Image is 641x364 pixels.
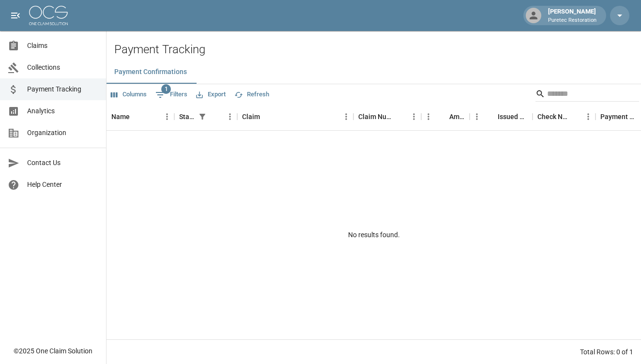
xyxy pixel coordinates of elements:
div: Status [174,103,237,130]
button: Sort [436,110,449,123]
div: Claim [237,103,353,130]
div: Search [535,86,639,104]
span: Analytics [27,106,98,116]
p: Puretec Restoration [548,16,596,25]
button: Menu [223,109,237,124]
h2: Payment Tracking [114,43,641,57]
button: Refresh [232,87,272,102]
button: Sort [130,110,143,123]
div: dynamic tabs [107,61,641,84]
div: © 2025 One Claim Solution [14,346,92,356]
span: Contact Us [27,158,98,168]
div: Check Number [533,103,595,130]
div: Claim Number [353,103,421,130]
button: Menu [581,109,595,124]
div: No results found. [107,131,641,339]
button: Menu [160,109,174,124]
button: Sort [567,110,581,123]
div: Issued Date [470,103,533,130]
button: Show filters [196,110,209,123]
button: Menu [407,109,421,124]
span: Payment Tracking [27,84,98,94]
button: Menu [421,109,436,124]
button: Sort [260,110,274,123]
button: Select columns [108,87,149,102]
button: Menu [470,109,484,124]
button: Sort [393,110,407,123]
span: Collections [27,62,98,73]
div: 1 active filter [196,110,209,123]
div: Payment Method [600,103,635,130]
button: Export [194,87,228,102]
div: Claim Number [358,103,393,130]
div: Issued Date [498,103,528,130]
span: 1 [161,84,171,94]
img: ocs-logo-white-transparent.png [29,6,68,25]
div: Name [111,103,130,130]
button: Menu [339,109,353,124]
div: Claim [242,103,260,130]
div: Amount [421,103,470,130]
button: Show filters [153,87,190,103]
span: Organization [27,128,98,138]
span: Claims [27,41,98,51]
span: Help Center [27,180,98,190]
div: Name [107,103,174,130]
button: Sort [209,110,223,123]
div: Status [179,103,196,130]
button: open drawer [6,6,25,25]
button: Payment Confirmations [107,61,195,84]
button: Sort [484,110,498,123]
div: Amount [449,103,465,130]
div: [PERSON_NAME] [544,7,600,24]
div: Total Rows: 0 of 1 [580,347,633,357]
div: Check Number [537,103,567,130]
